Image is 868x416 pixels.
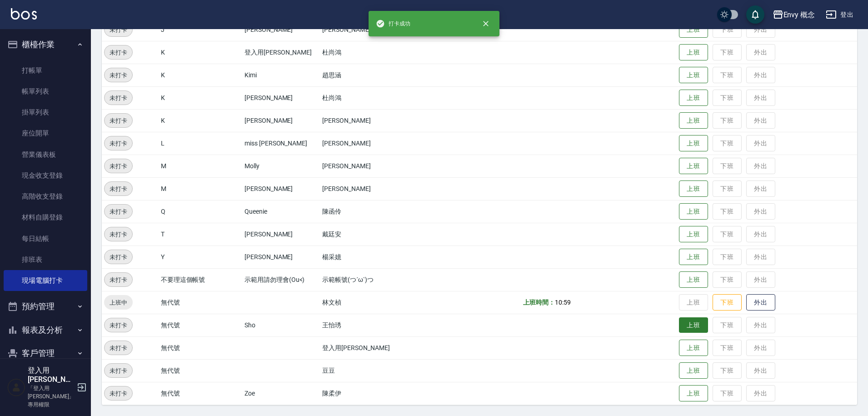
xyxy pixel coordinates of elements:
[242,64,320,86] td: Kimi
[105,184,132,194] span: 未打卡
[713,294,742,311] button: 下班
[746,294,775,311] button: 外出
[376,19,410,28] span: 打卡成功
[105,48,132,57] span: 未打卡
[4,123,87,144] a: 座位開單
[4,33,87,56] button: 櫃檯作業
[679,340,708,356] button: 上班
[105,366,132,376] span: 未打卡
[476,14,496,34] button: close
[679,317,708,333] button: 上班
[242,246,320,268] td: [PERSON_NAME]
[105,70,132,80] span: 未打卡
[242,268,320,291] td: 示範用請勿理會(Ou<)
[320,41,443,64] td: 杜尚鴻
[679,67,708,84] button: 上班
[679,90,708,106] button: 上班
[679,112,708,129] button: 上班
[4,102,87,123] a: 掛單列表
[105,93,132,103] span: 未打卡
[679,362,708,379] button: 上班
[783,9,815,20] div: Envy 概念
[679,180,708,197] button: 上班
[159,359,242,382] td: 無代號
[159,41,242,64] td: K
[4,228,87,249] a: 每日結帳
[159,291,242,314] td: 無代號
[822,6,857,23] button: 登出
[4,270,87,291] a: 現場電腦打卡
[320,291,443,314] td: 林文楨
[320,86,443,109] td: 杜尚鴻
[28,384,74,409] p: 「登入用[PERSON_NAME]」專用權限
[159,200,242,223] td: Q
[746,5,764,24] button: save
[320,223,443,246] td: 戴廷安
[320,246,443,268] td: 楊采嬑
[105,389,132,398] span: 未打卡
[159,64,242,86] td: K
[159,336,242,359] td: 無代號
[105,161,132,171] span: 未打卡
[159,268,242,291] td: 不要理這個帳號
[159,382,242,405] td: 無代號
[679,21,708,38] button: 上班
[159,314,242,336] td: 無代號
[105,230,132,239] span: 未打卡
[105,252,132,262] span: 未打卡
[320,109,443,132] td: [PERSON_NAME]
[159,177,242,200] td: M
[320,200,443,223] td: 陳函伶
[159,109,242,132] td: K
[679,44,708,61] button: 上班
[679,226,708,243] button: 上班
[320,336,443,359] td: 登入用[PERSON_NAME]
[4,81,87,102] a: 帳單列表
[679,271,708,288] button: 上班
[555,299,571,306] span: 10:59
[769,5,819,24] button: Envy 概念
[159,246,242,268] td: Y
[159,86,242,109] td: K
[679,158,708,175] button: 上班
[159,18,242,41] td: J
[320,155,443,177] td: [PERSON_NAME]
[242,41,320,64] td: 登入用[PERSON_NAME]
[105,139,132,148] span: 未打卡
[320,177,443,200] td: [PERSON_NAME]
[320,18,443,41] td: [PERSON_NAME]
[28,366,74,384] h5: 登入用[PERSON_NAME]
[679,385,708,402] button: 上班
[320,268,443,291] td: 示範帳號(つ´ω`)つ
[105,207,132,216] span: 未打卡
[159,223,242,246] td: T
[4,165,87,186] a: 現金收支登錄
[4,318,87,342] button: 報表及分析
[105,275,132,285] span: 未打卡
[4,144,87,165] a: 營業儀表板
[242,109,320,132] td: [PERSON_NAME]
[105,116,132,125] span: 未打卡
[679,135,708,152] button: 上班
[320,132,443,155] td: [PERSON_NAME]
[523,299,555,306] b: 上班時間：
[320,314,443,336] td: 王怡琇
[242,223,320,246] td: [PERSON_NAME]
[105,343,132,353] span: 未打卡
[4,295,87,318] button: 預約管理
[242,382,320,405] td: Zoe
[320,359,443,382] td: 豆豆
[4,207,87,228] a: 材料自購登錄
[4,186,87,207] a: 高階收支登錄
[11,8,37,20] img: Logo
[242,177,320,200] td: [PERSON_NAME]
[242,132,320,155] td: miss [PERSON_NAME]
[7,378,25,396] img: Person
[679,249,708,266] button: 上班
[242,314,320,336] td: Sho
[159,132,242,155] td: L
[242,200,320,223] td: Queenie
[4,341,87,365] button: 客戶管理
[105,25,132,35] span: 未打卡
[242,86,320,109] td: [PERSON_NAME]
